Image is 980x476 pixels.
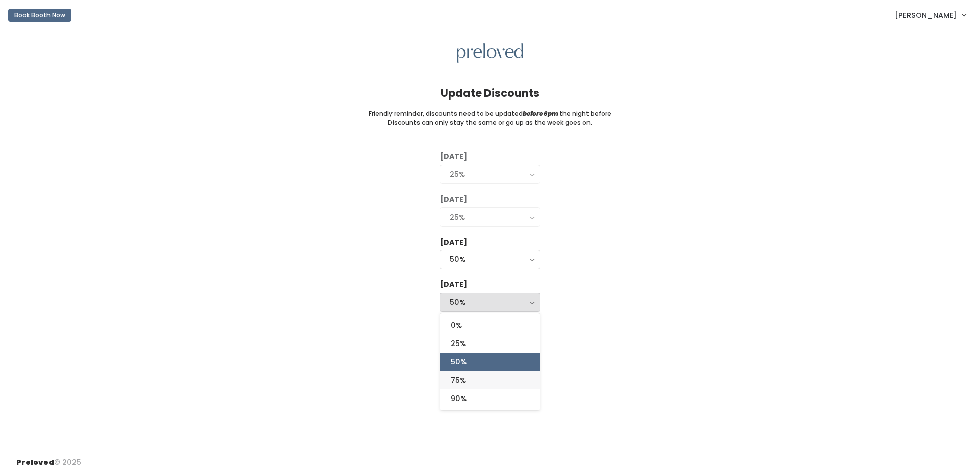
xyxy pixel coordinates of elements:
button: 50% [440,293,540,312]
small: Discounts can only stay the same or go up as the week goes on. [388,118,592,127]
a: Book Booth Now [8,4,71,27]
label: [DATE] [440,194,467,205]
label: [DATE] [440,279,467,290]
h4: Update Discounts [440,87,540,99]
label: [DATE] [440,237,467,248]
small: Friendly reminder, discounts need to be updated the night before [369,109,611,118]
button: 50% [440,250,540,269]
button: 25% [440,165,540,184]
div: 25% [450,169,530,180]
span: 0% [451,320,462,331]
span: 50% [451,356,467,367]
span: 75% [451,375,466,386]
div: 50% [450,254,530,265]
button: Book Booth Now [8,9,71,22]
img: preloved logo [457,43,523,63]
div: 50% [450,297,530,308]
i: before 6pm [523,109,558,118]
span: 25% [451,338,466,349]
div: © 2025 [16,449,81,468]
label: [DATE] [440,151,467,162]
span: 90% [451,393,467,404]
a: [PERSON_NAME] [885,4,976,26]
span: [PERSON_NAME] [895,10,957,21]
div: 25% [450,211,530,223]
button: 25% [440,207,540,227]
span: Preloved [16,457,54,467]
